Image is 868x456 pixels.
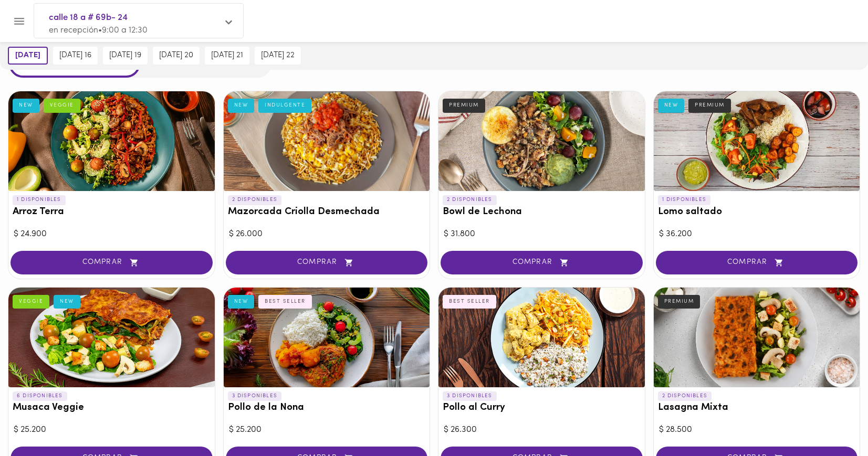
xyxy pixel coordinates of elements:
[443,402,641,413] h3: Pollo al Curry
[11,251,213,274] button: COMPRAR
[224,91,430,191] div: Mazorcada Criolla Desmechada
[153,47,200,65] button: [DATE] 20
[24,258,200,267] span: COMPRAR
[13,295,49,309] div: VEGGIE
[228,391,282,401] p: 3 DISPONIBLES
[441,251,643,274] button: COMPRAR
[658,402,856,413] h3: Lasagna Mixta
[658,99,685,112] div: NEW
[443,207,641,218] h3: Bowl de Lechona
[228,402,426,413] h3: Pollo de la Nona
[13,207,211,218] h3: Arroz Terra
[228,295,255,309] div: NEW
[658,195,711,205] p: 1 DISPONIBLES
[14,228,210,240] div: $ 24.900
[807,395,857,446] iframe: Messagebird Livechat Widget
[658,295,700,309] div: PREMIUM
[258,295,312,309] div: BEST SELLER
[454,258,630,267] span: COMPRAR
[224,288,430,387] div: Pollo de la Nona
[443,295,496,309] div: BEST SELLER
[659,424,855,436] div: $ 28.500
[59,51,91,60] span: [DATE] 16
[669,258,845,267] span: COMPRAR
[688,99,731,112] div: PREMIUM
[205,47,249,65] button: [DATE] 21
[8,47,48,65] button: [DATE]
[8,288,215,387] div: Musaca Veggie
[54,295,80,309] div: NEW
[49,26,148,35] span: en recepción • 9:00 a 12:30
[103,47,148,65] button: [DATE] 19
[443,391,497,401] p: 3 DISPONIBLES
[211,51,243,60] span: [DATE] 21
[239,258,415,267] span: COMPRAR
[261,51,295,60] span: [DATE] 22
[49,11,218,25] span: calle 18 a # 69b- 24
[109,51,141,60] span: [DATE] 19
[654,91,860,191] div: Lomo saltado
[228,207,426,218] h3: Mazorcada Criolla Desmechada
[13,391,67,401] p: 6 DISPONIBLES
[6,8,32,34] button: Menu
[438,91,645,191] div: Bowl de Lechona
[443,195,497,205] p: 2 DISPONIBLES
[443,99,485,112] div: PREMIUM
[444,424,640,436] div: $ 26.300
[229,228,425,240] div: $ 26.000
[444,228,640,240] div: $ 31.800
[8,91,215,191] div: Arroz Terra
[159,51,193,60] span: [DATE] 20
[658,207,856,218] h3: Lomo saltado
[53,47,98,65] button: [DATE] 16
[13,195,66,205] p: 1 DISPONIBLES
[15,51,40,60] span: [DATE]
[258,99,311,112] div: INDULGENTE
[659,228,855,240] div: $ 36.200
[226,251,428,274] button: COMPRAR
[13,99,39,112] div: NEW
[228,99,255,112] div: NEW
[438,288,645,387] div: Pollo al Curry
[229,424,425,436] div: $ 25.200
[654,288,860,387] div: Lasagna Mixta
[14,424,210,436] div: $ 25.200
[44,99,80,112] div: VEGGIE
[658,391,712,401] p: 2 DISPONIBLES
[656,251,858,274] button: COMPRAR
[13,402,211,413] h3: Musaca Veggie
[228,195,282,205] p: 2 DISPONIBLES
[255,47,301,65] button: [DATE] 22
